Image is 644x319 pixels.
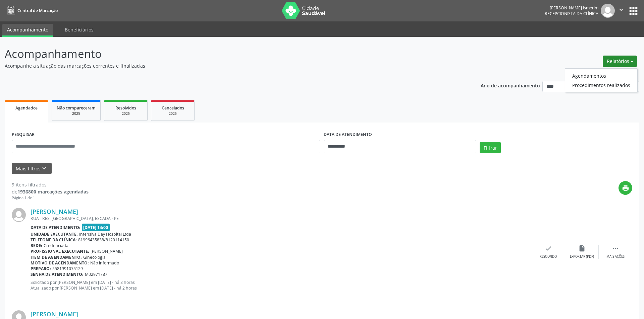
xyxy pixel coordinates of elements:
span: Não compareceram [57,105,96,111]
span: M02971787 [85,271,107,277]
i: check [545,245,552,252]
span: Recepcionista da clínica [545,11,598,16]
span: Ginecologia [83,254,106,260]
label: DATA DE ATENDIMENTO [324,130,372,140]
b: Rede: [31,243,42,248]
label: PESQUISAR [12,130,35,140]
p: Acompanhamento [5,46,449,62]
p: Acompanhe a situação das marcações correntes e finalizadas [5,62,449,69]
a: Agendamentos [565,71,637,80]
p: Ano de acompanhamento [481,81,540,89]
div: Mais ações [606,254,625,259]
span: Resolvidos [115,105,136,111]
span: 5581991075129 [52,266,83,271]
span: [DATE] 14:00 [82,224,110,231]
i:  [612,245,619,252]
img: img [12,208,26,222]
span: [PERSON_NAME] [91,248,123,254]
i: print [622,184,629,192]
i:  [618,6,625,13]
b: Profissional executante: [31,248,89,254]
b: Data de atendimento: [31,225,80,230]
div: Exportar (PDF) [570,254,594,259]
button: Relatórios [603,56,637,67]
div: Página 1 de 1 [12,195,89,201]
div: Resolvido [540,254,557,259]
button: print [619,181,632,195]
p: Solicitado por [PERSON_NAME] em [DATE] - há 8 horas Atualizado por [PERSON_NAME] em [DATE] - há 2... [31,280,532,291]
ul: Relatórios [565,68,638,92]
div: 9 itens filtrados [12,181,89,188]
a: [PERSON_NAME] [31,310,78,318]
i: keyboard_arrow_down [41,165,48,172]
div: [PERSON_NAME] Ismerim [545,5,598,11]
div: de [12,188,89,195]
a: Acompanhamento [2,24,53,37]
span: Agendados [15,105,38,111]
button: Filtrar [480,142,501,153]
a: Procedimentos realizados [565,80,637,90]
span: 81996435838/8120114150 [78,237,129,243]
button:  [615,4,628,18]
b: Telefone da clínica: [31,237,77,243]
span: Cancelados [162,105,184,111]
div: 2025 [57,111,96,116]
strong: 1936800 marcações agendadas [17,188,89,195]
img: img [601,4,615,18]
i: insert_drive_file [578,245,586,252]
span: Não informado [90,260,119,266]
b: Unidade executante: [31,231,78,237]
span: Central de Marcação [17,8,58,13]
span: Intensiva Day Hospital Ltda [79,231,131,237]
b: Item de agendamento: [31,254,82,260]
b: Motivo de agendamento: [31,260,89,266]
a: [PERSON_NAME] [31,208,78,215]
button: apps [628,5,639,17]
a: Beneficiários [60,24,98,35]
div: 2025 [156,111,190,116]
a: Central de Marcação [5,5,58,16]
div: RUA TRES, [GEOGRAPHIC_DATA], ESCADA - PE [31,216,532,221]
span: Credenciada [44,243,68,248]
div: 2025 [109,111,143,116]
b: Senha de atendimento: [31,271,84,277]
button: Mais filtroskeyboard_arrow_down [12,163,52,174]
b: Preparo: [31,266,51,271]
